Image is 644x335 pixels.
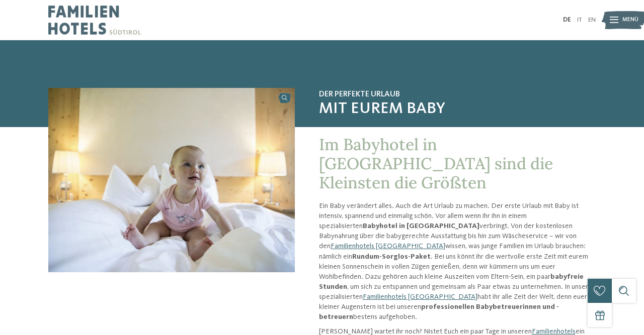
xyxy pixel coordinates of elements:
strong: professionellen Babybetreuerinnen und -betreuern [319,303,559,320]
a: Familienhotels [GEOGRAPHIC_DATA] [363,293,477,300]
a: DE [563,17,571,23]
a: Familienhotels [532,328,576,335]
strong: Rundum-Sorglos-Paket [352,253,431,260]
span: Der perfekte Urlaub [319,90,596,99]
img: Babyhotel in Südtirol für einen ganz entspannten Urlaub [48,88,295,272]
a: Familienhotels [GEOGRAPHIC_DATA] [331,243,445,250]
span: mit eurem Baby [319,99,596,119]
p: Ein Baby verändert alles. Auch die Art Urlaub zu machen. Der erste Urlaub mit Baby ist intensiv, ... [319,201,596,322]
strong: Babyhotel in [GEOGRAPHIC_DATA] [363,222,479,230]
a: IT [577,17,582,23]
span: Menü [622,16,638,24]
a: EN [588,17,596,23]
span: Im Babyhotel in [GEOGRAPHIC_DATA] sind die Kleinsten die Größten [319,134,553,193]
